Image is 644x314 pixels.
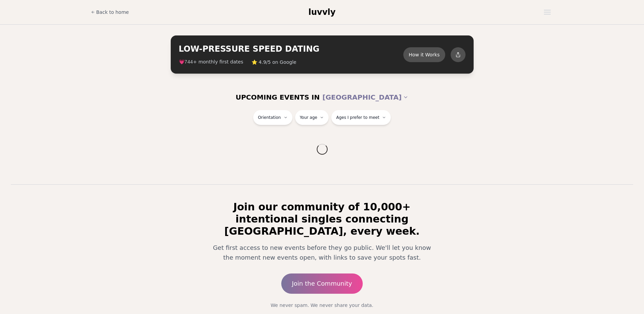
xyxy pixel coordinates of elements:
[541,7,553,17] button: Open menu
[203,201,441,237] h2: Join our community of 10,000+ intentional singles connecting [GEOGRAPHIC_DATA], every week.
[252,59,296,66] span: ⭐ 4.9/5 on Google
[209,243,436,263] p: Get first access to new events before they go public. We'll let you know the moment new events op...
[308,7,335,17] span: luvvly
[179,58,243,66] span: 💗 + monthly first dates
[308,7,335,18] a: luvvly
[236,93,320,102] span: UPCOMING EVENTS IN
[91,5,129,19] a: Back to home
[96,9,129,16] span: Back to home
[179,44,403,54] h2: LOW-PRESSURE SPEED DATING
[258,115,281,120] span: Orientation
[336,115,379,120] span: Ages I prefer to meet
[203,302,441,309] p: We never spam. We never share your data.
[185,59,193,65] span: 744
[281,273,363,294] a: Join the Community
[295,110,329,125] button: Your age
[300,115,317,120] span: Your age
[403,47,445,62] button: How it Works
[323,90,408,105] button: [GEOGRAPHIC_DATA]
[331,110,391,125] button: Ages I prefer to meet
[253,110,292,125] button: Orientation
